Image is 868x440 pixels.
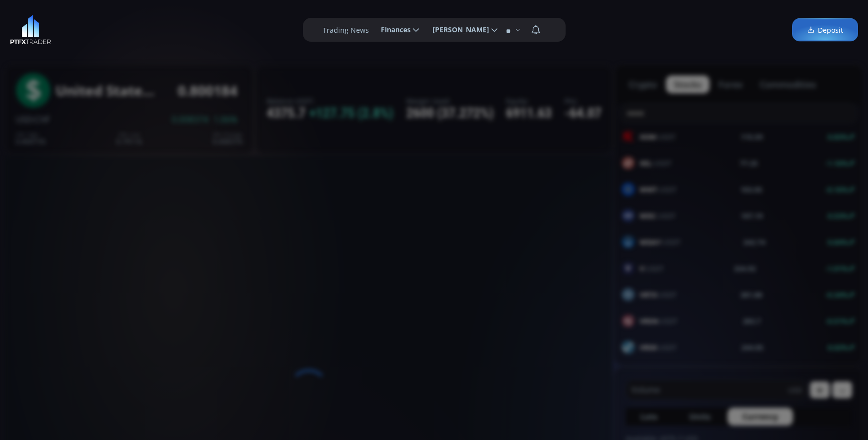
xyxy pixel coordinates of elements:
[323,25,369,35] label: Trading News
[426,20,489,40] span: [PERSON_NAME]
[792,18,858,42] a: Deposit
[374,20,411,40] span: Finances
[807,25,843,35] span: Deposit
[10,15,51,45] img: LOGO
